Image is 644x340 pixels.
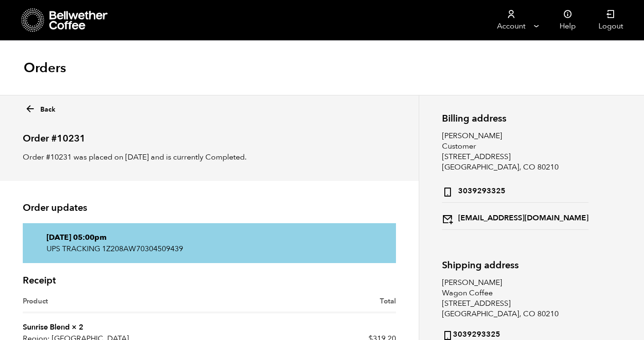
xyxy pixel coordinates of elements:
h1: Orders [24,59,66,76]
strong: 3039293325 [442,184,506,198]
a: Back [25,101,55,114]
p: UPS TRACKING 1Z208AW70304509439 [46,243,372,255]
h2: Receipt [23,275,396,286]
h2: Billing address [442,113,589,124]
p: Order #10231 was placed on [DATE] and is currently Completed. [23,151,396,163]
strong: [EMAIL_ADDRESS][DOMAIN_NAME] [442,211,589,225]
address: [PERSON_NAME] Customer [STREET_ADDRESS] [GEOGRAPHIC_DATA], CO 80210 [442,131,589,230]
a: Sunrise Blend [23,322,70,332]
p: [DATE] 05:00pm [46,232,372,243]
th: Total [209,296,396,313]
h2: Shipping address [442,260,589,271]
h2: Order updates [23,202,396,214]
strong: × 2 [72,322,83,332]
th: Product [23,296,209,313]
h2: Order #10231 [23,125,396,144]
